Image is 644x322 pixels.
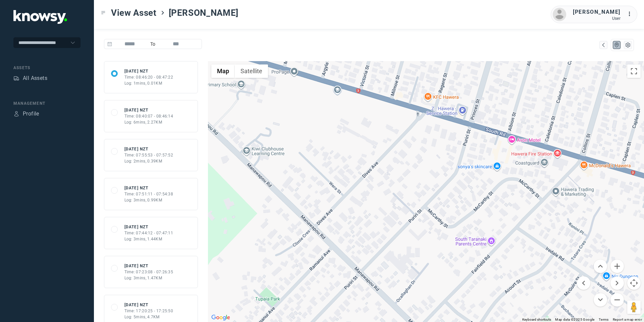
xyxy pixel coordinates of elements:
[124,146,173,152] div: [DATE] NZT
[124,275,173,281] div: Log: 3mins, 1.47KM
[124,314,173,320] div: Log: 5mins, 4.7KM
[522,317,551,322] button: Keyboard shortcuts
[627,10,635,18] div: :
[124,158,173,164] div: Log: 2mins, 0.39KM
[124,224,173,230] div: [DATE] NZT
[577,276,590,290] button: Move left
[610,260,624,273] button: Zoom in
[627,301,641,314] button: Drag Pegman onto the map to open Street View
[610,276,624,290] button: Move right
[13,110,39,118] a: ProfileProfile
[111,7,157,19] span: View Asset
[124,185,173,191] div: [DATE] NZT
[124,119,173,125] div: Log: 6mins, 2.27KM
[169,7,238,19] span: [PERSON_NAME]
[594,293,607,307] button: Move down
[23,110,39,118] div: Profile
[124,191,173,197] div: Time: 07:51:11 - 07:54:38
[124,230,173,236] div: Time: 07:44:12 - 07:47:11
[124,113,173,119] div: Time: 08:40:07 - 08:46:14
[627,276,641,290] button: Map camera controls
[124,269,173,275] div: Time: 07:23:08 - 07:26:35
[124,107,173,113] div: [DATE] NZT
[124,152,173,158] div: Time: 07:55:53 - 07:57:52
[555,318,594,321] span: Map data ©2025 Google
[23,74,47,82] div: All Assets
[124,68,173,74] div: [DATE] NZT
[13,75,19,81] div: Assets
[211,64,235,78] button: Show street map
[627,10,635,19] div: :
[160,10,165,15] div: >
[628,11,634,16] tspan: ...
[13,100,80,106] div: Management
[13,10,67,24] img: Application Logo
[613,318,642,321] a: Report a map error
[210,313,232,322] img: Google
[573,8,621,16] div: [PERSON_NAME]
[553,8,566,21] img: avatar.png
[235,64,268,78] button: Show satellite imagery
[627,64,641,78] button: Toggle fullscreen view
[625,42,631,48] div: List
[573,16,621,21] div: User
[610,293,624,307] button: Zoom out
[13,111,19,117] div: Profile
[124,74,173,80] div: Time: 08:46:20 - 08:47:22
[124,236,173,242] div: Log: 3mins, 1.44KM
[13,65,80,71] div: Assets
[101,10,106,15] div: Toggle Menu
[210,313,232,322] a: Open this area in Google Maps (opens a new window)
[124,308,173,314] div: Time: 17:20:25 - 17:25:50
[148,39,158,49] span: To
[124,80,173,86] div: Log: 1mins, 0.01KM
[124,197,173,203] div: Log: 3mins, 0.99KM
[124,302,173,308] div: [DATE] NZT
[614,42,620,48] div: Map
[594,260,607,273] button: Move up
[599,318,609,321] a: Terms (opens in new tab)
[13,74,47,82] a: AssetsAll Assets
[124,263,173,269] div: [DATE] NZT
[600,42,606,48] div: Map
